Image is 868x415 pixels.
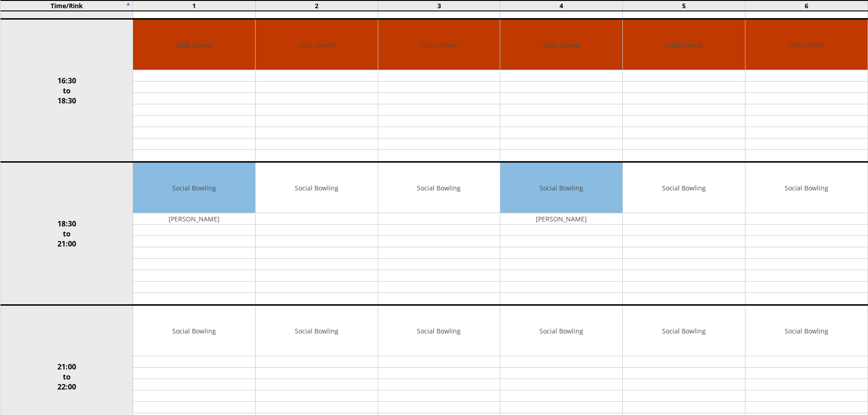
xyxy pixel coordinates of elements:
td: Social Bowling [745,306,868,356]
td: Social Bowling [133,306,255,356]
td: 3 [378,0,500,11]
td: [PERSON_NAME] [500,213,622,225]
td: Social Bowling [256,306,378,356]
td: Club Closed [623,20,745,70]
td: 5 [623,0,745,11]
td: 4 [500,0,623,11]
td: 18:30 to 21:00 [0,162,133,305]
td: Social Bowling [623,306,745,356]
td: [PERSON_NAME] [133,213,255,225]
td: Social Bowling [378,306,500,356]
td: Club Closed [133,20,255,70]
td: Club Closed [256,20,378,70]
td: Club Closed [500,20,622,70]
td: 2 [255,0,378,11]
td: Social Bowling [623,163,745,213]
td: Social Bowling [500,163,622,213]
td: Club Closed [378,20,500,70]
td: 16:30 to 18:30 [0,19,133,162]
td: Social Bowling [378,163,500,213]
td: Social Bowling [745,163,868,213]
td: Club Closed [745,20,868,70]
td: Social Bowling [256,163,378,213]
td: 6 [745,0,868,11]
td: 1 [133,0,256,11]
td: Time/Rink [0,0,133,11]
td: Social Bowling [500,306,622,356]
td: Social Bowling [133,163,255,213]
